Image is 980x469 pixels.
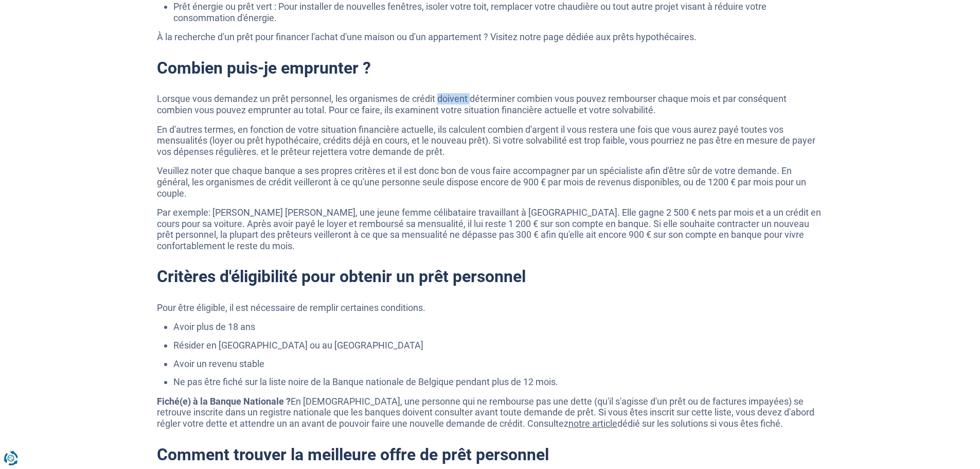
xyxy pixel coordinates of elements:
[173,1,824,23] li: Prêt énergie ou prêt vert : Pour installer de nouvelles fenêtres, isoler votre toit, remplacer vo...
[157,396,291,407] strong: Fiché(e) à la Banque Nationale ?
[157,207,824,251] p: Par exemple: [PERSON_NAME] [PERSON_NAME], une jeune femme célibataire travaillant à [GEOGRAPHIC_D...
[157,302,824,314] p: Pour être éligible, il est nécessaire de remplir certaines conditions.
[173,358,824,370] li: Avoir un revenu stable
[173,340,824,351] li: Résider en [GEOGRAPHIC_DATA] ou au [GEOGRAPHIC_DATA]
[157,165,824,199] p: Veuillez noter que chaque banque a ses propres critères et il est donc bon de vous faire accompag...
[157,58,824,78] h2: Combien puis-je emprunter ?
[157,267,824,286] h2: Critères d'éligibilité pour obtenir un prêt personnel
[157,93,824,115] p: Lorsque vous demandez un prêt personnel, les organismes de crédit doivent déterminer combien vous...
[157,31,824,43] p: À la recherche d'un prêt pour financer l'achat d'une maison ou d'un appartement ? Visitez notre p...
[173,376,824,388] li: Ne pas être fiché sur la liste noire de la Banque nationale de Belgique pendant plus de 12 mois.
[173,321,824,333] li: Avoir plus de 18 ans
[157,396,824,429] p: En [DEMOGRAPHIC_DATA], une personne qui ne rembourse pas une dette (qu'il s'agisse d'un prêt ou d...
[157,124,824,158] p: En d'autres termes, en fonction de votre situation financière actuelle, ils calculent combien d'a...
[157,445,824,464] h2: Comment trouver la meilleure offre de prêt personnel
[568,418,617,429] a: notre article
